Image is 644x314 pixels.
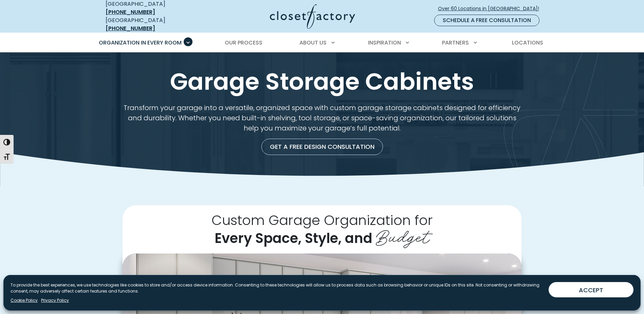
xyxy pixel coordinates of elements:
a: Schedule a Free Consultation [434,15,539,26]
button: ACCEPT [549,282,633,297]
span: Inspiration [368,39,401,47]
span: Our Process [225,39,262,47]
span: Partners [442,39,469,47]
p: To provide the best experiences, we use technologies like cookies to store and/or access device i... [11,282,543,294]
span: Over 60 Locations in [GEOGRAPHIC_DATA]! [438,5,545,12]
nav: Primary Menu [94,33,550,52]
span: Every Space, Style, and [215,229,372,248]
img: Closet Factory Logo [270,4,355,29]
span: Locations [512,39,543,47]
span: Organization in Every Room [99,39,182,47]
span: Custom Garage Organization for [211,211,433,230]
span: About Us [299,39,327,47]
h1: Garage Storage Cabinets [104,69,540,94]
a: Get a Free Design Consultation [261,139,383,155]
a: Cookie Policy [11,297,38,303]
a: [PHONE_NUMBER] [106,8,155,16]
a: Over 60 Locations in [GEOGRAPHIC_DATA]! [438,3,545,15]
a: Privacy Policy [41,297,69,303]
div: [GEOGRAPHIC_DATA] [106,16,204,33]
p: Transform your garage into a versatile, organized space with custom garage storage cabinets desig... [123,103,521,133]
a: [PHONE_NUMBER] [106,24,155,32]
span: Budget [376,222,429,249]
